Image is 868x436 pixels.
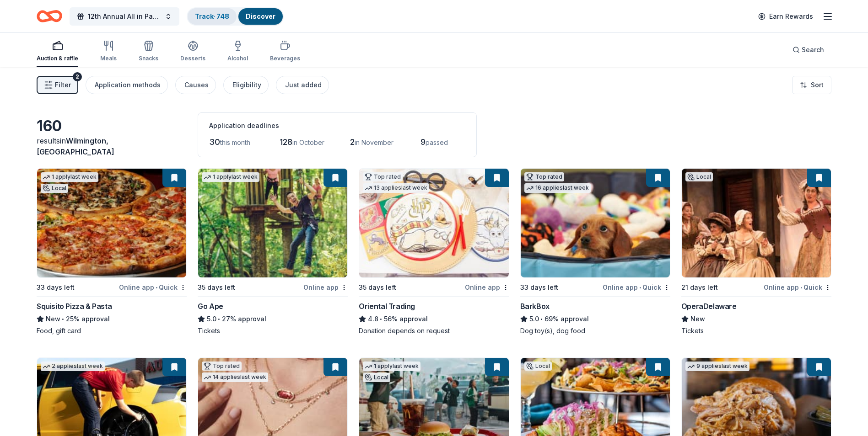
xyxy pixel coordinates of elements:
[187,7,284,26] button: Track· 748Discover
[802,44,824,55] span: Search
[540,315,543,323] span: •
[520,282,558,293] div: 33 days left
[421,137,426,147] span: 9
[37,326,187,335] div: Food, gift card
[198,168,348,335] a: Image for Go Ape1 applylast week35 days leftOnline appGo Ape5.0•27% approvalTickets
[426,138,448,146] span: passed
[180,55,205,62] div: Desserts
[363,373,390,382] div: Local
[95,80,161,90] div: Application methods
[37,76,78,94] button: Filter2
[681,326,831,335] div: Tickets
[86,76,168,94] button: Application methods
[690,314,705,324] span: New
[156,284,157,291] span: •
[524,172,564,181] div: Top rated
[41,362,105,371] div: 2 applies last week
[207,314,216,324] span: 5.0
[100,55,117,62] div: Meals
[368,314,378,324] span: 4.8
[529,314,539,324] span: 5.0
[359,314,509,324] div: 56% approval
[520,314,670,324] div: 69% approval
[175,76,216,94] button: Causes
[37,5,62,27] a: Home
[524,362,552,371] div: Local
[209,137,220,147] span: 30
[280,137,292,147] span: 128
[41,172,98,182] div: 1 apply last week
[380,315,383,323] span: •
[359,169,508,277] img: Image for Oriental Trading
[184,80,209,90] div: Causes
[246,12,275,20] a: Discover
[218,315,221,323] span: •
[685,172,713,181] div: Local
[37,282,75,293] div: 33 days left
[800,284,802,291] span: •
[681,282,718,293] div: 21 days left
[359,326,509,335] div: Donation depends on request
[198,326,348,335] div: Tickets
[785,41,831,59] button: Search
[202,372,268,382] div: 14 applies last week
[37,168,187,335] a: Image for Squisito Pizza & Pasta1 applylast weekLocal33 days leftOnline app•QuickSquisito Pizza &...
[223,76,269,94] button: Eligibility
[37,117,187,135] div: 160
[524,183,591,193] div: 16 applies last week
[37,136,114,156] span: in
[46,314,60,324] span: New
[520,168,670,335] a: Image for BarkBoxTop rated16 applieslast week33 days leftOnline app•QuickBarkBox5.0•69% approvalD...
[270,55,300,62] div: Beverages
[681,168,831,335] a: Image for OperaDelawareLocal21 days leftOnline app•QuickOperaDelawareNewTickets
[198,301,223,312] div: Go Ape
[465,282,509,293] div: Online app
[363,183,429,193] div: 13 applies last week
[209,120,465,131] div: Application deadlines
[227,55,248,62] div: Alcohol
[303,282,348,293] div: Online app
[139,55,158,62] div: Snacks
[37,136,114,156] span: Wilmington, [GEOGRAPHIC_DATA]
[603,282,670,293] div: Online app Quick
[359,282,396,293] div: 35 days left
[359,301,415,312] div: Oriental Trading
[55,80,71,90] span: Filter
[41,184,68,193] div: Local
[195,12,229,20] a: Track· 748
[685,362,749,371] div: 9 applies last week
[88,11,161,22] span: 12th Annual All in Paddle Raffle
[100,37,117,67] button: Meals
[764,282,831,293] div: Online app Quick
[180,37,205,67] button: Desserts
[139,37,158,67] button: Snacks
[70,7,179,26] button: 12th Annual All in Paddle Raffle
[37,55,78,62] div: Auction & raffle
[292,138,324,146] span: in October
[270,37,300,67] button: Beverages
[198,169,347,277] img: Image for Go Ape
[232,80,261,90] div: Eligibility
[363,362,421,371] div: 1 apply last week
[521,169,670,277] img: Image for BarkBox
[355,138,394,146] span: in November
[276,76,329,94] button: Just added
[62,315,64,323] span: •
[681,301,737,312] div: OperaDelaware
[811,80,824,90] span: Sort
[202,172,259,182] div: 1 apply last week
[119,282,187,293] div: Online app Quick
[73,72,82,81] div: 2
[202,362,242,371] div: Top rated
[363,172,403,181] div: Top rated
[285,80,322,90] div: Just added
[792,76,831,94] button: Sort
[198,314,348,324] div: 27% approval
[520,326,670,335] div: Dog toy(s), dog food
[520,301,550,312] div: BarkBox
[350,137,355,147] span: 2
[198,282,235,293] div: 35 days left
[220,138,250,146] span: this month
[227,37,248,67] button: Alcohol
[37,135,187,157] div: results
